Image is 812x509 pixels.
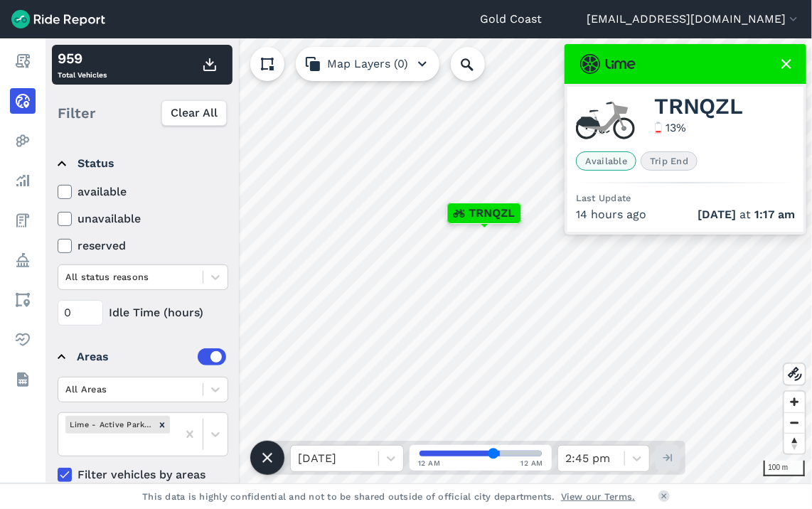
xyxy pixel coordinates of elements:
div: Lime - Active Parking Pins 20M Buffer [DATE] [65,416,154,434]
span: Last Update [576,193,631,203]
a: Realtime [10,88,36,114]
span: Clear All [171,105,218,122]
button: Map Layers (0) [296,47,439,81]
a: View our Terms. [561,490,636,503]
button: Zoom out [784,412,805,433]
label: Filter vehicles by areas [58,466,228,483]
div: Areas [77,348,226,365]
div: 13 % [666,119,687,136]
a: Health [10,327,36,353]
button: Clear All [161,100,227,126]
summary: Status [58,144,226,183]
div: Idle Time (hours) [58,300,228,326]
input: Search Location or Vehicles [451,47,508,81]
span: Available [576,151,636,171]
div: Filter [52,91,233,135]
div: 100 m [764,461,805,476]
canvas: Map [46,38,812,483]
button: [EMAIL_ADDRESS][DOMAIN_NAME] [587,11,801,28]
label: available [58,183,228,200]
a: Heatmaps [10,128,36,154]
span: TRNQZL [469,205,515,222]
span: TRNQZL [655,98,744,115]
a: Report [10,48,36,74]
img: Ride Report [11,10,105,28]
span: [DATE] [698,208,736,221]
span: 1:17 am [754,208,795,221]
a: Fees [10,208,36,233]
label: unavailable [58,210,228,227]
a: Gold Coast [480,11,542,28]
img: Lime ebike [576,101,635,140]
div: Total Vehicles [58,48,107,82]
span: Trip End [641,151,698,171]
span: 12 AM [418,458,441,468]
a: Analyze [10,168,36,193]
span: at [698,206,795,223]
a: Datasets [10,367,36,392]
div: 959 [58,48,107,69]
a: Policy [10,247,36,273]
span: 12 AM [521,458,544,468]
div: 14 hours ago [576,206,795,223]
button: Zoom in [784,392,805,412]
a: Areas [10,287,36,313]
img: Lime [580,54,636,74]
div: Remove Lime - Active Parking Pins 20M Buffer June 2025 [154,416,170,434]
summary: Areas [58,337,226,377]
label: reserved [58,237,228,254]
button: Reset bearing to north [784,433,805,454]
